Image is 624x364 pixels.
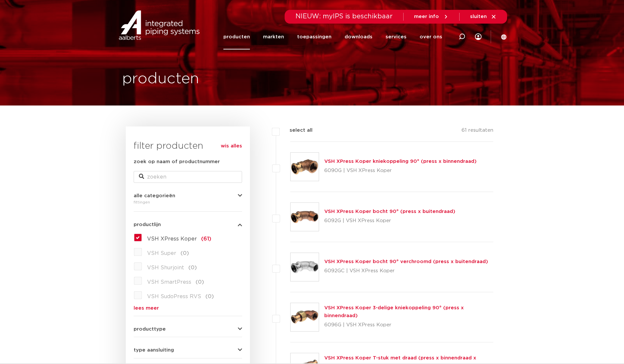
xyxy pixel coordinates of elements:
span: productlijn [134,222,161,227]
p: 61 resultaten [462,126,493,137]
span: (0) [180,251,189,256]
button: productlijn [134,222,242,227]
button: type aansluiting [134,348,242,353]
a: VSH XPress Koper kniekoppeling 90° (press x binnendraad) [324,159,477,164]
span: VSH Super [147,251,176,256]
h3: filter producten [134,140,242,153]
span: meer info [414,14,439,19]
p: 6092G | VSH XPress Koper [324,216,455,226]
span: type aansluiting [134,348,174,353]
button: producttype [134,327,242,332]
nav: Menu [223,24,442,49]
h1: producten [122,68,199,89]
a: VSH XPress Koper bocht 90° (press x buitendraad) [324,209,455,214]
span: (0) [196,279,204,285]
a: meer info [414,14,449,20]
p: 6090G | VSH XPress Koper [324,165,477,176]
span: (0) [188,265,197,270]
span: alle categorieën [134,193,175,198]
a: services [386,24,407,49]
a: over ons [420,24,442,49]
a: markten [263,24,284,49]
a: downloads [345,24,372,49]
a: producten [223,24,250,49]
input: zoeken [134,171,242,183]
img: Thumbnail for VSH XPress Koper bocht 90° (press x buitendraad) [291,203,319,231]
a: VSH XPress Koper 3-delige kniekoppeling 90° (press x binnendraad) [324,305,464,318]
span: NIEUW: myIPS is beschikbaar [295,13,393,20]
span: (0) [205,294,214,299]
span: sluiten [470,14,487,19]
span: (61) [201,236,211,241]
img: Thumbnail for VSH XPress Koper kniekoppeling 90° (press x binnendraad) [291,153,319,181]
span: VSH SudoPress RVS [147,294,201,299]
a: wis alles [221,142,242,150]
a: toepassingen [297,24,331,49]
span: producttype [134,327,166,332]
label: select all [280,126,312,134]
label: zoek op naam of productnummer [134,158,220,166]
a: VSH XPress Koper bocht 90° verchroomd (press x buitendraad) [324,259,488,264]
span: VSH XPress Koper [147,236,197,241]
p: 6092GC | VSH XPress Koper [324,266,488,276]
span: VSH Shurjoint [147,265,184,270]
span: VSH SmartPress [147,279,191,285]
a: sluiten [470,14,497,20]
img: Thumbnail for VSH XPress Koper bocht 90° verchroomd (press x buitendraad) [291,253,319,281]
button: alle categorieën [134,193,242,198]
img: Thumbnail for VSH XPress Koper 3-delige kniekoppeling 90° (press x binnendraad) [291,303,319,331]
p: 6096G | VSH XPress Koper [324,320,494,330]
div: fittingen [134,198,242,206]
a: lees meer [134,306,242,311]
